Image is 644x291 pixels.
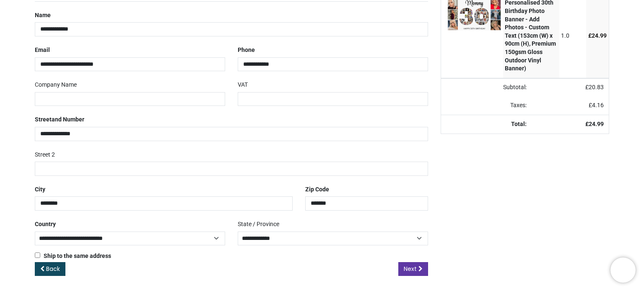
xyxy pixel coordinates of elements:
strong: £ [585,121,604,127]
span: £ [588,32,607,39]
label: Ship to the same address [35,252,111,260]
label: Street 2 [35,148,55,162]
span: Next [404,265,417,273]
label: Street [35,113,84,127]
td: Taxes: [441,96,532,115]
a: Next [398,262,428,276]
label: State / Province [238,217,279,232]
span: £ [585,84,604,90]
a: Back [35,262,65,276]
span: 24.99 [589,121,604,127]
span: 4.16 [592,102,604,108]
input: Ship to the same address [35,252,40,258]
strong: Total: [511,121,527,127]
label: Phone [238,43,255,57]
span: 20.83 [589,84,604,90]
iframe: Brevo live chat [610,258,636,283]
label: Email [35,43,50,57]
label: Zip Code [305,183,329,197]
span: £ [589,102,604,108]
label: Country [35,217,56,232]
label: City [35,183,45,197]
label: Company Name [35,78,77,92]
span: and Number [52,116,84,123]
span: 24.99 [592,32,607,39]
label: VAT [238,78,248,92]
span: Back [46,265,60,273]
div: 1.0 [561,32,584,40]
td: Subtotal: [441,78,532,97]
label: Name [35,8,51,23]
